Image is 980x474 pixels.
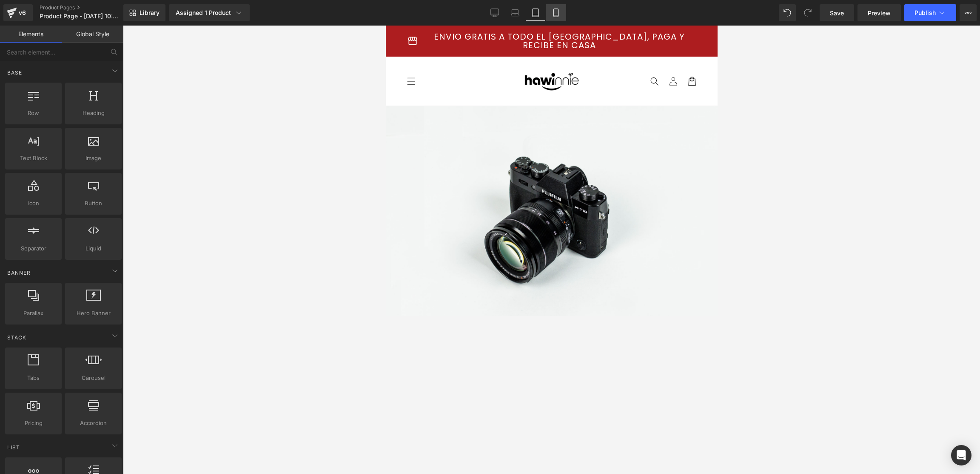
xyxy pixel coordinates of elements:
span: Pricing [8,419,59,428]
span: Accordion [68,419,119,428]
div: v6 [17,7,28,18]
span: Save [830,9,844,17]
a: Laptop [505,4,525,21]
span: Heading [68,109,119,118]
span: List [6,443,21,451]
span: Preview [868,9,891,17]
span: Icon [8,199,59,208]
span: Tabs [8,373,59,382]
span: Image [68,154,119,163]
span: Carousel [68,373,119,382]
a: Preview [857,4,901,21]
button: More [960,4,977,21]
span: Hero Banner [68,309,119,318]
span: Liquid [68,244,119,253]
span: Separator [8,244,59,253]
img: Hawinnie [123,39,208,73]
span: Row [8,109,59,118]
span: Stack [6,333,27,342]
button: Publish [904,4,956,21]
div: Open Intercom Messenger [951,445,971,465]
span: storefront [21,10,32,21]
button: Undo [779,4,796,21]
span: Text Block [8,154,59,163]
button: Redo [799,4,816,21]
summary: Búsqueda [259,46,278,65]
span: Product Page - [DATE] 10:37:10 [40,13,121,20]
span: Parallax [8,309,59,318]
span: Publish [914,9,936,16]
a: Global Style [62,26,123,43]
a: New Library [123,4,165,21]
span: Button [68,199,119,208]
a: Desktop [484,4,505,21]
span: Banner [6,269,31,277]
a: v6 [3,4,33,21]
span: ENVIO GRATIS A TODO EL [GEOGRAPHIC_DATA], PAGA Y RECIBE EN CASA [37,7,311,24]
a: Mobile [546,4,566,21]
span: Base [6,69,23,77]
div: Assigned 1 Product [176,9,243,17]
span: Library [140,9,160,17]
a: Product Pages [40,4,137,11]
a: Tablet [525,4,546,21]
summary: Menú [16,46,35,65]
